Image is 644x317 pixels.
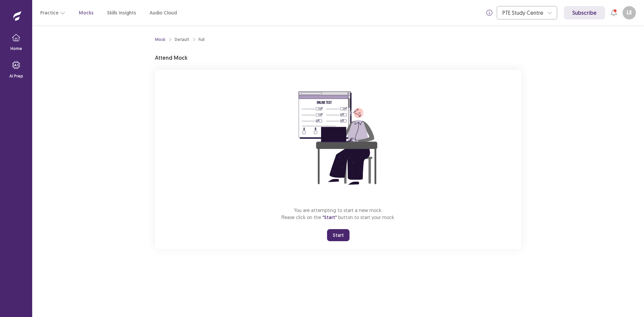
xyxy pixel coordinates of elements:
[155,37,165,43] a: Mock
[107,9,136,16] a: Skills Insights
[483,7,495,19] button: info
[150,9,177,16] a: Audio Cloud
[278,78,398,199] img: attend-mock
[199,37,205,43] div: Full
[10,46,22,52] p: Home
[281,207,395,221] p: You are attempting to start a new mock. Please click on the button to start your mock.
[40,7,65,19] button: Practice
[155,54,187,62] p: Attend Mock
[175,37,189,43] div: Default
[79,9,94,16] a: Mocks
[327,229,350,241] button: Start
[623,6,636,19] button: LE
[322,214,337,220] span: "Start"
[9,73,23,79] p: AI Prep
[155,37,205,43] nav: breadcrumb
[564,6,605,19] a: Subscribe
[502,6,544,19] div: PTE Study Centre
